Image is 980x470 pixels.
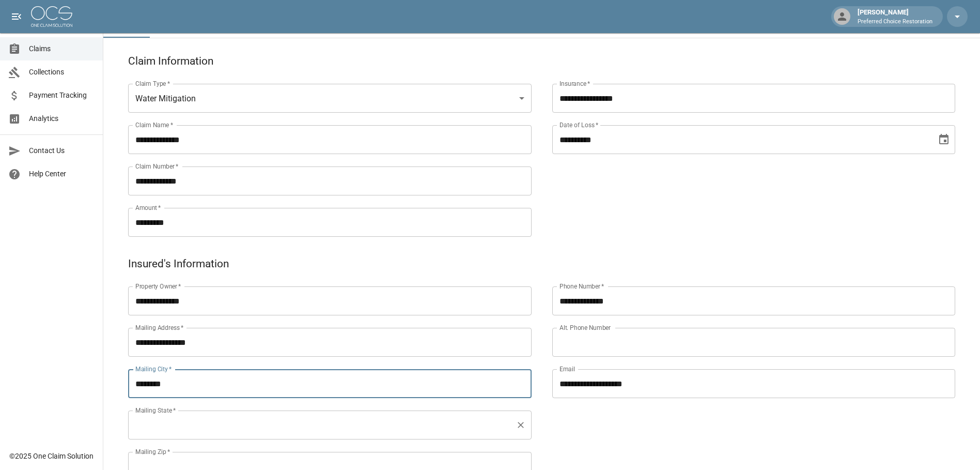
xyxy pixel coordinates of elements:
span: Contact Us [29,145,95,156]
label: Mailing State [135,406,176,415]
span: Claims [29,43,95,54]
span: Payment Tracking [29,90,95,101]
label: Claim Name [135,120,173,129]
button: open drawer [6,6,27,27]
span: Analytics [29,113,95,124]
label: Insurance [559,79,590,88]
label: Mailing Address [135,323,183,332]
label: Alt. Phone Number [559,323,611,332]
img: ocs-logo-white-transparent.png [31,6,72,27]
div: [PERSON_NAME] [853,7,937,26]
label: Mailing City [135,365,172,373]
label: Mailing Zip [135,447,170,456]
button: Choose date, selected date is Sep 10, 2025 [934,129,954,150]
label: Claim Type [135,79,170,88]
div: © 2025 One Claim Solution [9,451,94,461]
span: Collections [29,67,95,78]
button: Clear [514,418,528,432]
label: Phone Number [559,282,604,291]
div: Water Mitigation [128,84,532,113]
label: Property Owner [135,282,181,291]
label: Claim Number [135,162,178,171]
label: Amount [135,203,161,212]
p: Preferred Choice Restoration [858,18,932,26]
label: Date of Loss [559,120,598,129]
label: Email [559,365,575,373]
span: Help Center [29,169,95,179]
